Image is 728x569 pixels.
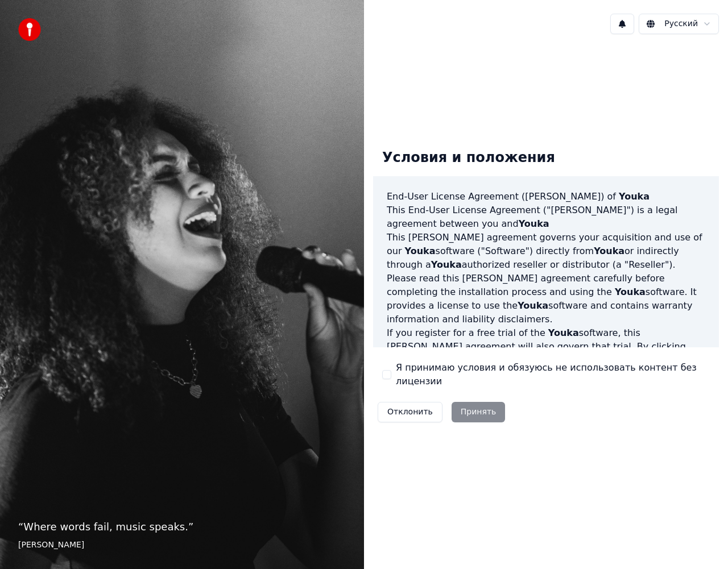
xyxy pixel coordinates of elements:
[518,300,548,311] span: Youka
[373,140,564,176] div: Условия и положения
[594,246,624,256] span: Youka
[387,272,705,326] p: Please read this [PERSON_NAME] agreement carefully before completing the installation process and...
[615,286,646,297] span: Youka
[387,203,705,231] p: This End-User License Agreement ("[PERSON_NAME]") is a legal agreement between you and
[387,231,705,272] p: This [PERSON_NAME] agreement governs your acquisition and use of our software ("Software") direct...
[431,259,462,270] span: Youka
[387,326,705,394] p: If you register for a free trial of the software, this [PERSON_NAME] agreement will also govern t...
[18,539,346,551] footer: [PERSON_NAME]
[619,191,650,202] span: Youka
[18,18,41,41] img: youka
[387,190,705,203] h3: End-User License Agreement ([PERSON_NAME]) of
[519,218,549,229] span: Youka
[396,361,710,388] label: Я принимаю условия и обязуюсь не использовать контент без лицензии
[378,402,442,422] button: Отклонить
[548,327,579,338] span: Youka
[405,246,436,256] span: Youka
[18,519,346,535] p: “ Where words fail, music speaks. ”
